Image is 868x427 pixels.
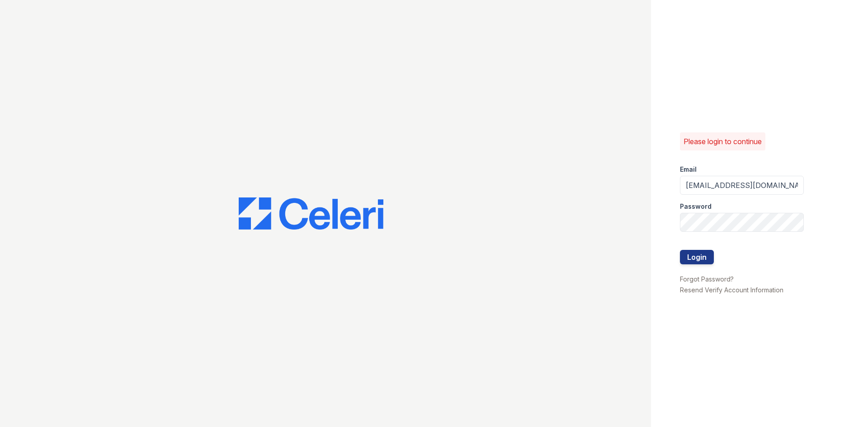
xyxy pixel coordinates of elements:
a: Forgot Password? [680,275,734,283]
label: Password [680,202,712,211]
p: Please login to continue [684,136,762,147]
label: Email [680,165,697,174]
img: CE_Logo_Blue-a8612792a0a2168367f1c8372b55b34899dd931a85d93a1a3d3e32e68fde9ad4.png [239,197,383,230]
a: Resend Verify Account Information [680,286,783,294]
button: Login [680,250,714,264]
